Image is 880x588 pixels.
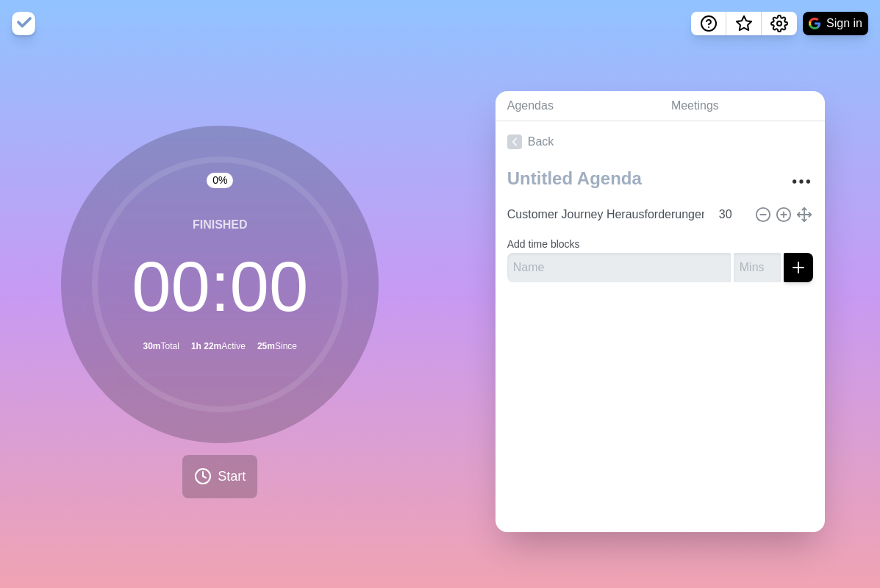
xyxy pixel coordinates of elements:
input: Mins [734,253,781,282]
a: Agendas [496,91,659,121]
label: Add time blocks [507,238,580,250]
input: Name [501,200,710,229]
img: google logo [809,18,820,29]
img: timeblocks logo [12,12,35,35]
button: Start [182,455,257,498]
button: What’s new [726,12,762,35]
button: Settings [762,12,797,35]
span: Start [218,467,246,487]
button: More [787,167,816,196]
input: Mins [713,200,748,229]
a: Back [496,121,825,162]
button: Sign in [803,12,868,35]
button: Help [691,12,726,35]
input: Name [507,253,731,282]
a: Meetings [659,91,825,121]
